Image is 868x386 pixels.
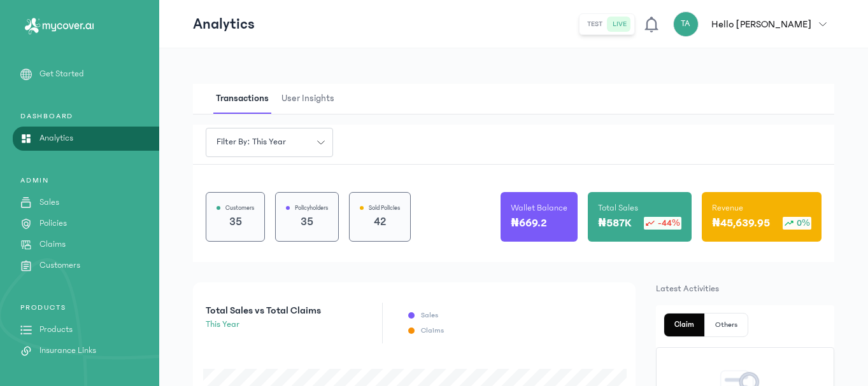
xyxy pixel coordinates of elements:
[295,203,328,213] p: Policyholders
[279,84,337,114] span: User Insights
[673,11,834,37] button: TAHello [PERSON_NAME]
[286,213,328,231] p: 35
[39,238,66,251] p: Claims
[193,14,255,34] p: Analytics
[39,259,80,272] p: Customers
[598,202,638,214] p: Total Sales
[206,303,321,318] p: Total Sales vs Total Claims
[421,326,444,336] p: Claims
[206,318,321,331] p: this year
[783,217,811,230] div: 0%
[711,17,811,32] p: Hello [PERSON_NAME]
[213,84,271,114] span: Transactions
[511,202,567,214] p: Wallet Balance
[217,213,254,231] p: 35
[39,217,67,230] p: Policies
[369,203,400,213] p: Sold Policies
[39,132,73,145] p: Analytics
[712,202,743,214] p: Revenue
[213,84,279,114] button: Transactions
[39,323,73,336] p: Products
[511,214,547,232] p: ₦669.2
[644,217,681,230] div: -44%
[673,11,699,37] div: TA
[360,213,400,231] p: 42
[225,203,254,213] p: Customers
[279,84,345,114] button: User Insights
[39,67,84,81] p: Get Started
[712,214,770,232] p: ₦45,639.95
[598,214,631,232] p: ₦587K
[608,17,632,32] button: live
[656,282,834,295] p: Latest Activities
[39,196,59,209] p: Sales
[39,344,96,357] p: Insurance Links
[206,128,333,157] button: Filter by: this year
[209,135,294,149] span: Filter by: this year
[421,310,438,321] p: Sales
[705,314,748,336] button: Others
[664,314,705,336] button: Claim
[582,17,608,32] button: test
